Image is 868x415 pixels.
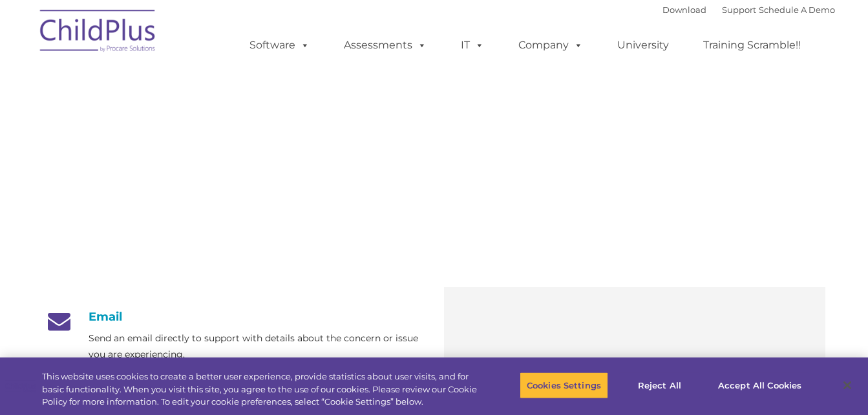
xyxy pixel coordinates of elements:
[448,32,497,58] a: IT
[711,372,809,399] button: Accept All Cookies
[331,32,439,58] a: Assessments
[34,1,163,65] img: ChildPlus by Procare Solutions
[505,32,596,58] a: Company
[662,5,835,15] font: |
[690,32,814,58] a: Training Scramble!!
[722,5,756,15] a: Support
[42,370,478,409] div: This website uses cookies to create a better user experience, provide statistics about user visit...
[237,32,323,58] a: Software
[833,371,862,399] button: Close
[43,310,425,324] h4: Email
[759,5,835,15] a: Schedule A Demo
[604,32,682,58] a: University
[662,5,706,15] a: Download
[89,330,425,363] p: Send an email directly to support with details about the concern or issue you are experiencing.
[619,372,700,399] button: Reject All
[520,372,608,399] button: Cookies Settings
